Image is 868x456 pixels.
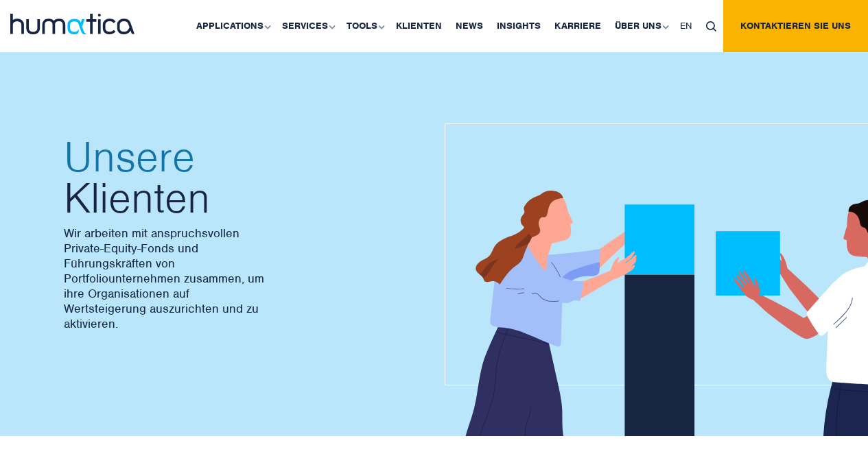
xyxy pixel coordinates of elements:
h2: Klienten [64,136,421,219]
span: Unsere [64,136,421,178]
img: logo [10,14,134,34]
span: EN [680,20,692,32]
p: Wir arbeiten mit anspruchsvollen Private-Equity-Fonds und Führungskräften von Portfoliounternehme... [64,226,421,331]
img: search_icon [706,21,716,32]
